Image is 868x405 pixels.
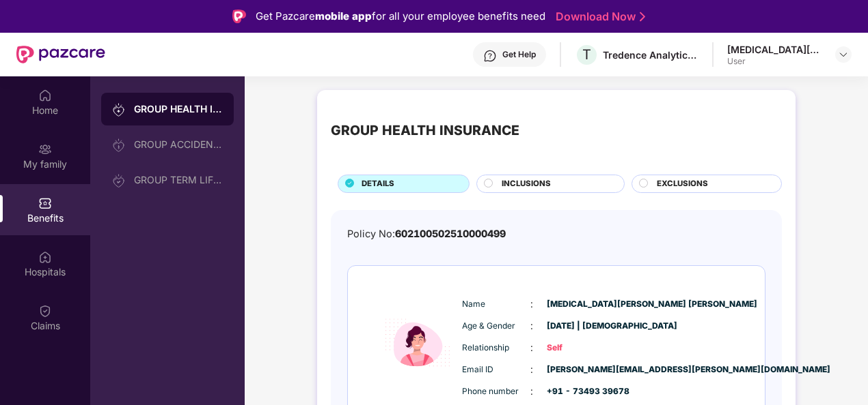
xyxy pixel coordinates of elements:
[331,120,519,141] div: GROUP HEALTH INSURANCE
[603,48,699,61] div: Tredence Analytics Solutions Private Limited
[530,384,533,399] span: :
[530,340,533,355] span: :
[347,226,506,242] div: Policy No:
[530,362,533,377] span: :
[256,8,545,25] div: Get Pazcare for all your employee benefits need
[315,10,372,22] strong: mobile app
[530,297,533,312] span: :
[462,385,530,398] span: Phone number
[462,298,530,311] span: Name
[838,49,849,60] img: svg+xml;base64,PHN2ZyBpZD0iRHJvcGRvd24tMzJ4MzIiIHhtbG5zPSJodHRwOi8vd3d3LnczLm9yZy8yMDAwL3N2ZyIgd2...
[112,138,126,152] img: svg+xml;base64,PHN2ZyB3aWR0aD0iMjAiIGhlaWdodD0iMjAiIHZpZXdCb3g9IjAgMCAyMCAyMCIgZmlsbD0ibm9uZSIgeG...
[134,175,223,185] div: GROUP TERM LIFE INSURANCE
[727,43,823,56] div: [MEDICAL_DATA][PERSON_NAME] [PERSON_NAME]
[38,89,52,102] img: svg+xml;base64,PHN2ZyBpZD0iSG9tZSIgeG1sbnM9Imh0dHA6Ly93d3cudzMub3JnLzIwMDAvc3ZnIiB3aWR0aD0iMjAiIG...
[556,10,641,24] a: Download Now
[657,178,708,190] span: EXCLUSIONS
[547,363,615,376] span: [PERSON_NAME][EMAIL_ADDRESS][PERSON_NAME][DOMAIN_NAME]
[502,49,536,60] div: Get Help
[232,10,246,23] img: Logo
[395,228,506,239] span: 602100502510000499
[727,56,823,67] div: User
[112,103,126,117] img: svg+xml;base64,PHN2ZyB3aWR0aD0iMjAiIGhlaWdodD0iMjAiIHZpZXdCb3g9IjAgMCAyMCAyMCIgZmlsbD0ibm9uZSIgeG...
[38,142,52,156] img: svg+xml;base64,PHN2ZyB3aWR0aD0iMjAiIGhlaWdodD0iMjAiIHZpZXdCb3g9IjAgMCAyMCAyMCIgZmlsbD0ibm9uZSIgeG...
[530,318,533,333] span: :
[38,196,52,210] img: svg+xml;base64,PHN2ZyBpZD0iQmVuZWZpdHMiIHhtbG5zPSJodHRwOi8vd3d3LnczLm9yZy8yMDAwL3N2ZyIgd2lkdGg9Ij...
[462,363,530,376] span: Email ID
[547,298,615,311] span: [MEDICAL_DATA][PERSON_NAME] [PERSON_NAME]
[377,286,459,399] img: icon
[640,10,645,24] img: Stroke
[582,46,591,63] span: T
[362,178,394,190] span: DETAILS
[112,174,126,187] img: svg+xml;base64,PHN2ZyB3aWR0aD0iMjAiIGhlaWdodD0iMjAiIHZpZXdCb3g9IjAgMCAyMCAyMCIgZmlsbD0ibm9uZSIgeG...
[547,320,615,333] span: [DATE] | [DEMOGRAPHIC_DATA]
[483,49,497,63] img: svg+xml;base64,PHN2ZyBpZD0iSGVscC0zMngzMiIgeG1sbnM9Imh0dHA6Ly93d3cudzMub3JnLzIwMDAvc3ZnIiB3aWR0aD...
[547,342,615,355] span: Self
[16,46,105,63] img: New Pazcare Logo
[547,385,615,398] span: +91 - 73493 39678
[502,178,551,190] span: INCLUSIONS
[462,342,530,355] span: Relationship
[38,250,52,264] img: svg+xml;base64,PHN2ZyBpZD0iSG9zcGl0YWxzIiB4bWxucz0iaHR0cDovL3d3dy53My5vcmcvMjAwMC9zdmciIHdpZHRoPS...
[38,304,52,318] img: svg+xml;base64,PHN2ZyBpZD0iQ2xhaW0iIHhtbG5zPSJodHRwOi8vd3d3LnczLm9yZy8yMDAwL3N2ZyIgd2lkdGg9IjIwIi...
[462,320,530,333] span: Age & Gender
[134,102,223,116] div: GROUP HEALTH INSURANCE
[134,139,223,150] div: GROUP ACCIDENTAL INSURANCE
